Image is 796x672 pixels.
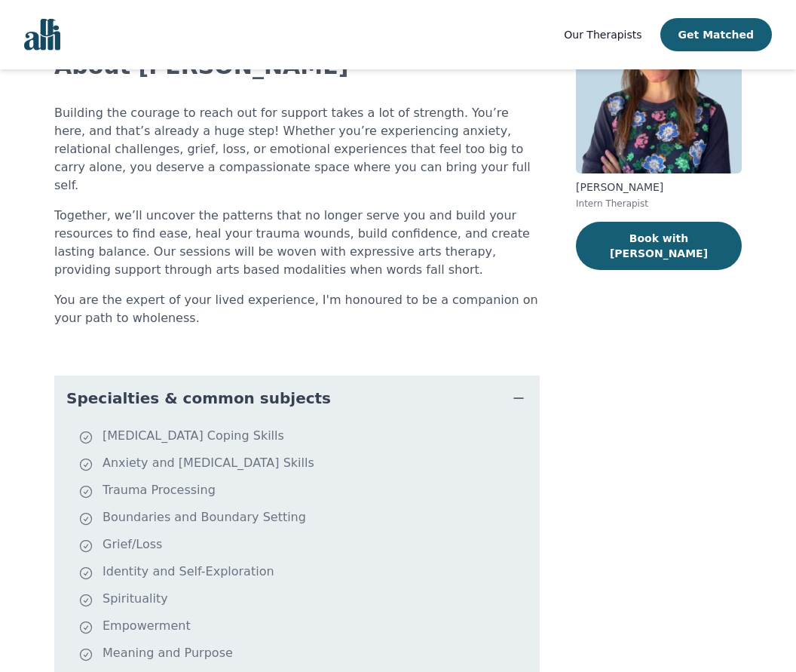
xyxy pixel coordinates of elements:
[24,19,60,51] img: alli logo
[78,454,534,475] li: Anxiety and [MEDICAL_DATA] Skills
[78,427,534,448] li: [MEDICAL_DATA] Coping Skills
[54,291,540,327] p: You are the expert of your lived experience, I'm honoured to be a companion on your path to whole...
[564,29,641,41] span: Our Therapists
[564,26,641,44] a: Our Therapists
[78,535,534,557] li: Grief/Loss
[576,222,742,270] button: Book with [PERSON_NAME]
[660,18,772,51] button: Get Matched
[78,563,534,584] li: Identity and Self-Exploration
[54,207,540,279] p: Together, we’ll uncover the patterns that no longer serve you and build your resources to find ea...
[78,508,534,529] li: Boundaries and Boundary Setting
[54,376,540,421] button: Specialties & common subjects
[78,481,534,502] li: Trauma Processing
[78,644,534,665] li: Meaning and Purpose
[54,104,540,195] p: Building the courage to reach out for support takes a lot of strength. You’re here, and that’s al...
[78,617,534,638] li: Empowerment
[576,198,742,210] p: Intern Therapist
[78,590,534,611] li: Spirituality
[576,180,742,195] p: [PERSON_NAME]
[66,388,331,409] span: Specialties & common subjects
